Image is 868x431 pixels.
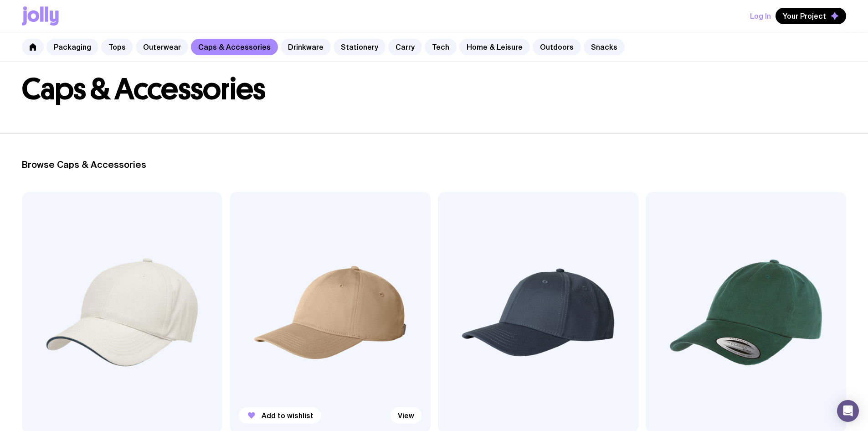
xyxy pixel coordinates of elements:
[22,159,846,170] h2: Browse Caps & Accessories
[101,39,133,55] a: Tops
[750,8,771,24] button: Log In
[136,39,188,55] a: Outerwear
[388,39,422,55] a: Carry
[776,8,846,24] button: Your Project
[22,75,846,104] h1: Caps & Accessories
[281,39,331,55] a: Drinkware
[239,407,321,424] button: Add to wishlist
[533,39,581,55] a: Outdoors
[191,39,278,55] a: Caps & Accessories
[584,39,625,55] a: Snacks
[837,400,859,422] div: Open Intercom Messenger
[46,39,98,55] a: Packaging
[390,407,421,424] a: View
[425,39,457,55] a: Tech
[459,39,530,55] a: Home & Leisure
[262,411,313,420] span: Add to wishlist
[334,39,385,55] a: Stationery
[783,11,826,21] span: Your Project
